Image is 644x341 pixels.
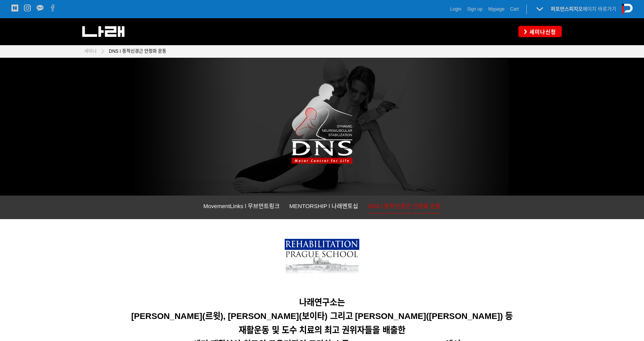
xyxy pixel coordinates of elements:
span: MENTORSHIP l 나래멘토십 [289,203,358,209]
a: Cart [510,5,519,13]
span: DNS l 동적신경근 안정화 운동 [109,49,166,54]
span: 세미나신청 [527,28,556,36]
a: Sign up [467,5,483,13]
a: DNS l 동적신경근 안정화 운동 [368,201,441,213]
span: 나래연구소는 [299,298,345,307]
a: MovementLinks l 무브먼트링크 [203,201,280,213]
a: DNS l 동적신경근 안정화 운동 [105,47,166,55]
span: [PERSON_NAME](르윗), [PERSON_NAME](보이타) 그리고 [PERSON_NAME]([PERSON_NAME]) 등 [131,311,513,321]
a: 세미나신청 [518,26,562,37]
a: Mypage [488,5,505,13]
img: 7bd3899b73cc6.png [285,239,359,278]
a: MENTORSHIP l 나래멘토십 [289,201,358,213]
span: DNS l 동적신경근 안정화 운동 [368,203,441,209]
span: 재활운동 및 도수 치료의 최고 권위자들을 배출한 [239,325,405,335]
a: 퍼포먼스피지오페이지 바로가기 [551,6,616,12]
span: MovementLinks l 무브먼트링크 [203,203,280,209]
strong: 퍼포먼스피지오 [551,6,583,12]
a: Login [450,5,461,13]
span: 세미나 [84,49,97,54]
a: 세미나 [84,47,97,55]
